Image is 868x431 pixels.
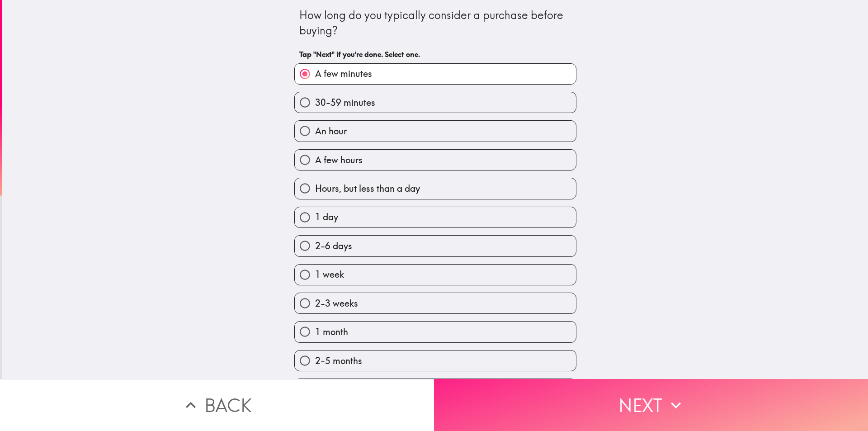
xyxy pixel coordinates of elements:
[295,150,576,170] button: A few hours
[315,240,352,252] span: 2-6 days
[315,211,338,223] span: 1 day
[295,207,576,227] button: 1 day
[315,125,347,137] span: An hour
[295,64,576,84] button: A few minutes
[299,49,571,59] h6: Tap "Next" if you're done. Select one.
[315,182,420,195] span: Hours, but less than a day
[295,236,576,256] button: 2-6 days
[315,67,372,80] span: A few minutes
[295,92,576,113] button: 30-59 minutes
[315,154,363,166] span: A few hours
[315,96,375,109] span: 30-59 minutes
[295,350,576,371] button: 2-5 months
[315,326,348,338] span: 1 month
[434,379,868,431] button: Next
[315,355,362,367] span: 2-5 months
[295,265,576,285] button: 1 week
[315,297,358,310] span: 2-3 weeks
[299,8,571,38] div: How long do you typically consider a purchase before buying?
[295,121,576,141] button: An hour
[295,322,576,342] button: 1 month
[315,268,344,281] span: 1 week
[295,293,576,313] button: 2-3 weeks
[295,178,576,199] button: Hours, but less than a day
